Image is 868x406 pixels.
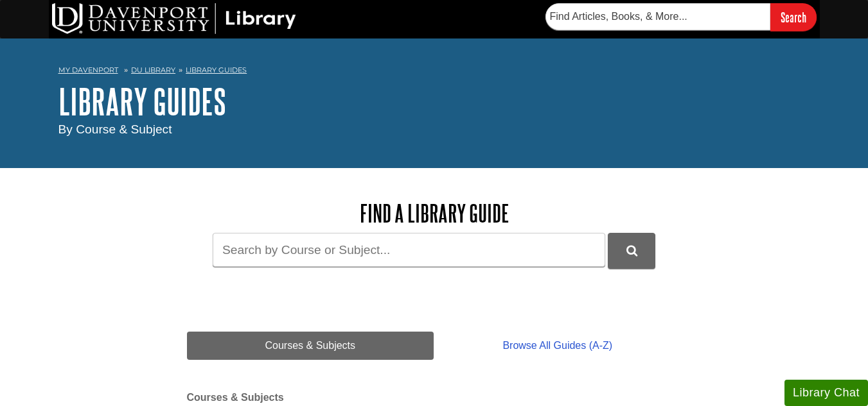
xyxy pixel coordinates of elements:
nav: breadcrumb [58,62,810,82]
a: Courses & Subjects [187,332,434,360]
form: Searches DU Library's articles, books, and more [545,3,817,31]
input: Search [770,3,817,31]
div: By Course & Subject [58,121,810,139]
h2: Find a Library Guide [187,200,682,226]
a: Library Guides [186,65,247,74]
input: Find Articles, Books, & More... [545,3,770,30]
a: DU Library [131,65,175,74]
h1: Library Guides [58,82,810,121]
i: Search Library Guides [626,245,637,257]
a: Browse All Guides (A-Z) [434,332,681,360]
a: My Davenport [58,65,118,76]
img: DU Library [52,3,296,34]
button: Library Chat [784,380,868,406]
input: Search by Course or Subject... [213,233,605,267]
